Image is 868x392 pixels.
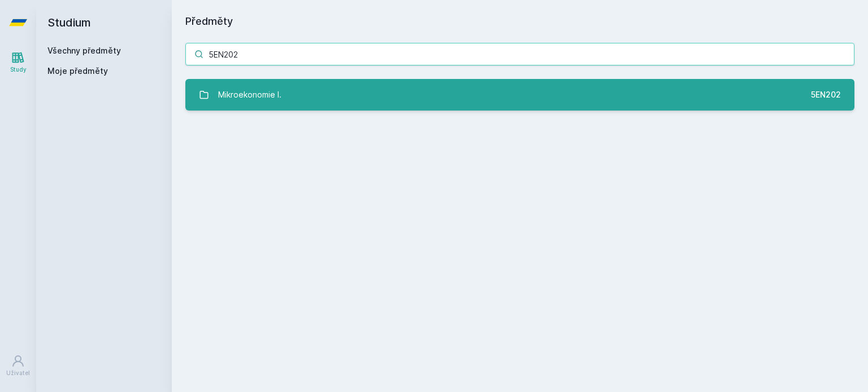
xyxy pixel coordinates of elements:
[10,65,27,74] div: Study
[185,43,854,65] input: Název nebo ident předmětu…
[6,369,30,377] div: Uživatel
[2,45,34,80] a: Study
[185,14,854,29] h1: Předměty
[47,46,121,55] a: Všechny předměty
[185,79,854,111] a: Mikroekonomie I. 5EN202
[218,83,281,106] div: Mikroekonomie I.
[811,89,841,100] div: 5EN202
[47,65,108,77] span: Moje předměty
[2,349,34,383] a: Uživatel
